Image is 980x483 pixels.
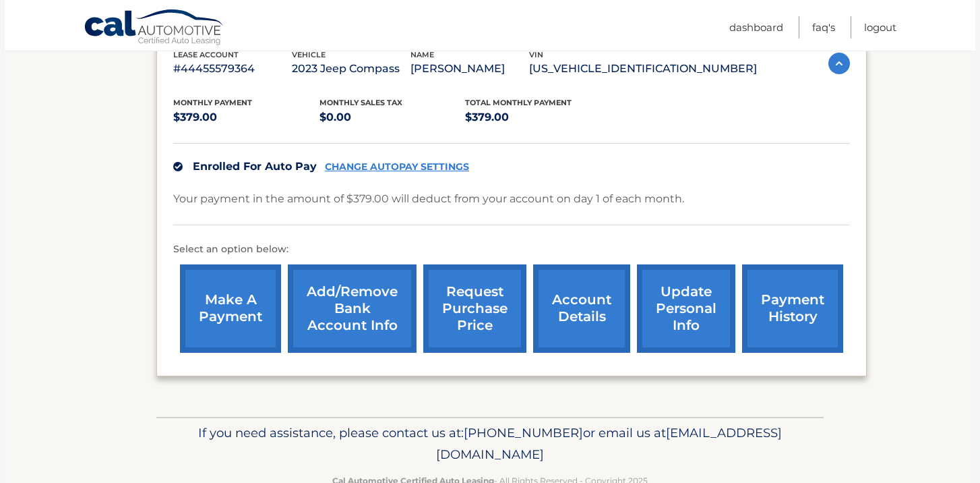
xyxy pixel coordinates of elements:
[529,59,757,78] p: [US_VEHICLE_IDENTIFICATION_NUMBER]
[173,98,252,107] span: Monthly Payment
[828,53,850,74] img: accordion-active.svg
[410,59,529,78] p: [PERSON_NAME]
[173,108,319,127] p: $379.00
[465,98,572,107] span: Total Monthly Payment
[292,50,326,59] span: vehicle
[173,162,183,171] img: check.svg
[729,16,783,38] a: Dashboard
[864,16,896,38] a: Logout
[84,9,225,48] a: Cal Automotive
[173,190,684,208] p: Your payment in the amount of $379.00 will deduct from your account on day 1 of each month.
[288,264,417,353] a: Add/Remove bank account info
[812,16,835,38] a: FAQ's
[423,264,526,353] a: request purchase price
[533,264,630,353] a: account details
[464,425,583,441] span: [PHONE_NUMBER]
[325,161,469,173] a: CHANGE AUTOPAY SETTINGS
[319,108,466,127] p: $0.00
[529,50,543,59] span: vin
[165,422,815,465] p: If you need assistance, please contact us at: or email us at
[180,264,281,353] a: make a payment
[637,264,735,353] a: update personal info
[173,50,239,59] span: lease account
[292,59,410,78] p: 2023 Jeep Compass
[410,50,434,59] span: name
[173,241,850,258] p: Select an option below:
[465,108,611,127] p: $379.00
[742,264,843,353] a: payment history
[173,59,292,78] p: #44455579364
[193,160,317,173] span: Enrolled For Auto Pay
[319,98,402,107] span: Monthly sales Tax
